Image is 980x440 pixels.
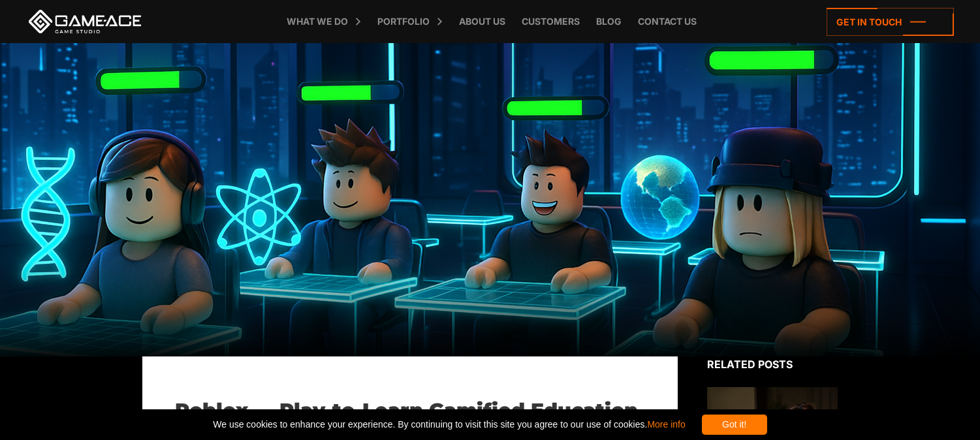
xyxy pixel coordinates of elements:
a: More info [647,419,685,430]
span: We use cookies to enhance your experience. By continuing to visit this site you agree to our use ... [213,415,685,435]
a: Get in touch [827,8,954,36]
h1: Roblox — Play-to-Learn Gamified Education [175,399,645,422]
div: Related posts [707,356,838,372]
div: Got it! [702,415,767,435]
